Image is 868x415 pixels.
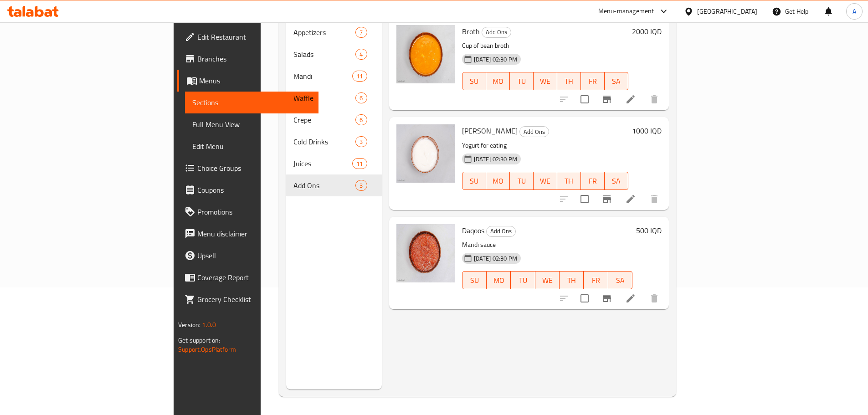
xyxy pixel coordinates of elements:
[853,6,856,16] span: A
[534,172,557,190] button: WE
[185,135,318,157] a: Edit Menu
[355,27,367,38] div: items
[587,274,604,287] span: FR
[520,127,549,137] span: Add Ons
[605,172,628,190] button: SA
[575,289,594,308] span: Select to update
[192,119,311,130] span: Full Menu View
[197,272,311,283] span: Coverage Report
[581,72,605,90] button: FR
[462,140,628,151] p: Yogurt for eating
[462,172,486,190] button: SU
[581,172,605,190] button: FR
[625,194,636,205] a: Edit menu item
[585,174,601,188] span: FR
[560,271,584,289] button: TH
[177,48,318,70] a: Branches
[490,274,507,287] span: MO
[462,40,628,51] p: Cup of bean broth
[466,174,483,188] span: SU
[563,274,580,287] span: TH
[355,92,367,103] div: items
[355,114,367,125] div: items
[286,174,382,196] div: Add Ons3
[466,75,483,88] span: SU
[197,228,311,239] span: Menu disclaimer
[608,174,625,188] span: SA
[462,239,632,251] p: Mandi sauce
[636,224,662,237] h6: 500 IQD
[197,184,311,195] span: Coupons
[355,136,367,147] div: items
[535,271,560,289] button: WE
[177,26,318,48] a: Edit Restaurant
[293,136,356,147] span: Cold Drinks
[643,88,665,110] button: delete
[352,158,367,169] div: items
[293,27,356,38] span: Appetizers
[286,21,382,43] div: Appetizers7
[177,245,318,266] a: Upsell
[177,223,318,245] a: Menu disclaimer
[197,250,311,261] span: Upsell
[632,25,662,38] h6: 2000 IQD
[514,75,530,88] span: TU
[356,138,366,146] span: 3
[177,201,318,223] a: Promotions
[286,87,382,109] div: Waffle6
[608,75,625,88] span: SA
[356,181,366,190] span: 3
[462,271,487,289] button: SU
[534,72,557,90] button: WE
[353,159,366,168] span: 11
[482,27,511,38] div: Add Ons
[466,274,483,287] span: SU
[286,65,382,87] div: Mandi11
[356,28,366,37] span: 7
[643,188,665,210] button: delete
[356,50,366,59] span: 4
[197,206,311,217] span: Promotions
[462,224,484,237] span: Daqoos
[178,334,220,346] span: Get support on:
[293,114,356,125] div: Crepe
[293,158,353,169] span: Juices
[199,75,311,86] span: Menus
[293,180,356,191] span: Add Ons
[625,293,636,304] a: Edit menu item
[462,72,486,90] button: SU
[293,71,353,82] span: Mandi
[561,75,577,88] span: TH
[596,188,618,210] button: Branch-specific-item
[625,94,636,105] a: Edit menu item
[470,254,521,263] span: [DATE] 02:30 PM
[575,190,594,209] span: Select to update
[192,97,311,108] span: Sections
[293,92,356,103] span: Waffle
[612,274,629,287] span: SA
[519,126,549,137] div: Add Ons
[486,172,510,190] button: MO
[177,157,318,179] a: Choice Groups
[490,75,506,88] span: MO
[286,109,382,131] div: Crepe6
[470,155,521,164] span: [DATE] 02:30 PM
[293,49,356,60] span: Salads
[490,174,506,188] span: MO
[537,174,554,188] span: WE
[356,94,366,102] span: 6
[514,274,531,287] span: TU
[557,172,581,190] button: TH
[539,274,556,287] span: WE
[584,271,608,289] button: FR
[353,72,366,81] span: 11
[197,294,311,305] span: Grocery Checklist
[575,90,594,109] span: Select to update
[598,6,654,17] div: Menu-management
[396,224,455,282] img: Daqoos
[177,266,318,288] a: Coverage Report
